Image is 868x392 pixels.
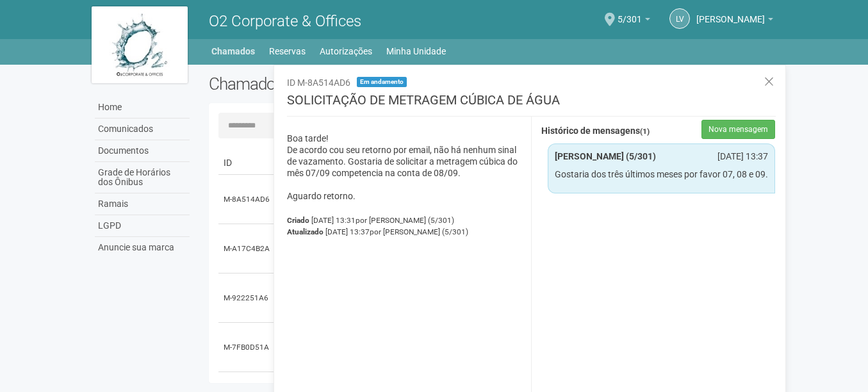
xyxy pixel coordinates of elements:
strong: Atualizado [287,227,323,236]
span: Em andamento [357,77,407,87]
a: LV [669,8,690,29]
h2: Chamados [209,74,434,94]
span: por [PERSON_NAME] (5/301) [370,227,468,236]
h3: SOLICITAÇÃO DE METRAGEM CÚBICA DE ÁGUA [287,94,776,117]
a: Grade de Horários dos Ônibus [95,162,190,193]
span: 5/301 [618,2,642,24]
a: Ramais [95,193,190,215]
a: Autorizações [320,42,372,60]
a: Anuncie sua marca [95,237,190,258]
td: M-8A514AD6 [218,175,276,224]
span: (1) [640,127,650,136]
a: Home [95,97,190,118]
td: M-A17C4B2A [218,224,276,274]
p: Gostaria dos três últimos meses por favor 07, 08 e 09. [555,168,769,180]
a: [PERSON_NAME] [696,16,773,26]
strong: Histórico de mensagens [541,126,650,136]
strong: Criado [287,216,309,225]
span: ID M-8A514AD6 [287,78,350,88]
span: Luis Vasconcelos Porto Fernandes [696,2,765,24]
a: Reservas [269,42,306,60]
a: 5/301 [618,16,650,26]
img: logo.jpg [92,6,188,83]
span: [DATE] 13:31 [311,216,454,225]
span: [DATE] 13:37 [325,227,468,236]
button: Nova mensagem [701,120,775,139]
a: LGPD [95,215,190,237]
td: M-7FB0D51A [218,323,276,372]
p: Boa tarde! De acordo cou seu retorno por email, não há nenhum sinal de vazamento. Gostaria de sol... [287,133,521,202]
span: O2 Corporate & Offices [209,12,361,30]
a: Minha Unidade [386,42,446,60]
strong: [PERSON_NAME] (5/301) [555,151,656,161]
a: Chamados [211,42,255,60]
td: ID [218,151,276,175]
td: M-922251A6 [218,274,276,323]
div: [DATE] 13:37 [700,151,778,162]
span: por [PERSON_NAME] (5/301) [356,216,454,225]
a: Comunicados [95,118,190,140]
a: Documentos [95,140,190,162]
